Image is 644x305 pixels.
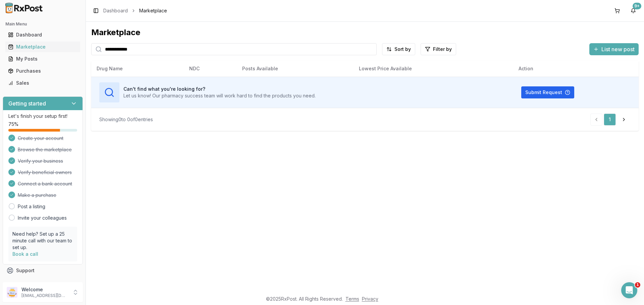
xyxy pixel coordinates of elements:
a: Dashboard [5,29,80,41]
div: Showing 0 to 0 of 0 entries [99,116,153,123]
button: Filter by [421,43,456,55]
a: Go to next page [617,113,631,126]
span: Marketplace [139,7,167,14]
th: Action [513,61,639,77]
a: Marketplace [5,41,80,53]
div: Purchases [8,68,77,74]
a: Privacy [362,296,378,302]
div: 9+ [633,3,641,9]
span: Make a purchase [18,192,56,199]
th: NDC [184,61,237,77]
img: RxPost Logo [3,3,46,13]
a: List new post [589,47,639,53]
h2: Main Menu [5,21,80,27]
button: 9+ [628,5,639,16]
a: Dashboard [103,7,128,14]
a: Purchases [5,65,80,77]
span: Feedback [16,279,39,286]
a: Post a listing [18,203,45,210]
span: 75 % [8,121,18,128]
a: Book a call [12,251,38,257]
span: Filter by [433,46,452,53]
span: Verify your business [18,158,63,164]
p: Welcome [21,286,68,293]
button: Submit Request [521,86,574,98]
iframe: Intercom live chat [621,282,637,298]
span: Browse the marketplace [18,146,72,153]
h3: Getting started [8,99,46,107]
span: List new post [601,45,635,53]
p: Let us know! Our pharmacy success team will work hard to find the products you need. [123,92,316,99]
div: Marketplace [8,44,77,50]
button: Marketplace [3,42,83,52]
span: 1 [635,282,640,288]
th: Lowest Price Available [354,61,513,77]
button: Purchases [3,66,83,76]
div: Marketplace [91,27,639,38]
a: My Posts [5,53,80,65]
h3: Can't find what you're looking for? [123,86,316,92]
button: Sales [3,78,83,88]
span: Create your account [18,135,63,142]
img: User avatar [7,287,17,298]
button: Dashboard [3,29,83,40]
a: Sales [5,77,80,89]
span: Sort by [394,46,411,53]
nav: pagination [590,113,631,126]
div: Sales [8,80,77,86]
button: My Posts [3,54,83,64]
nav: breadcrumb [103,7,167,14]
div: My Posts [8,56,77,62]
button: List new post [589,43,639,55]
span: Verify beneficial owners [18,169,72,176]
p: [EMAIL_ADDRESS][DOMAIN_NAME] [21,293,68,298]
p: Need help? Set up a 25 minute call with our team to set up. [12,231,73,251]
span: Connect a bank account [18,180,72,187]
div: Dashboard [8,31,77,38]
th: Drug Name [91,61,184,77]
a: 1 [604,113,616,126]
a: Invite your colleagues [18,215,67,221]
p: Let's finish your setup first! [8,113,77,120]
th: Posts Available [237,61,354,77]
button: Support [3,264,83,277]
button: Feedback [3,277,83,289]
button: Sort by [382,43,415,55]
a: Terms [345,296,359,302]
